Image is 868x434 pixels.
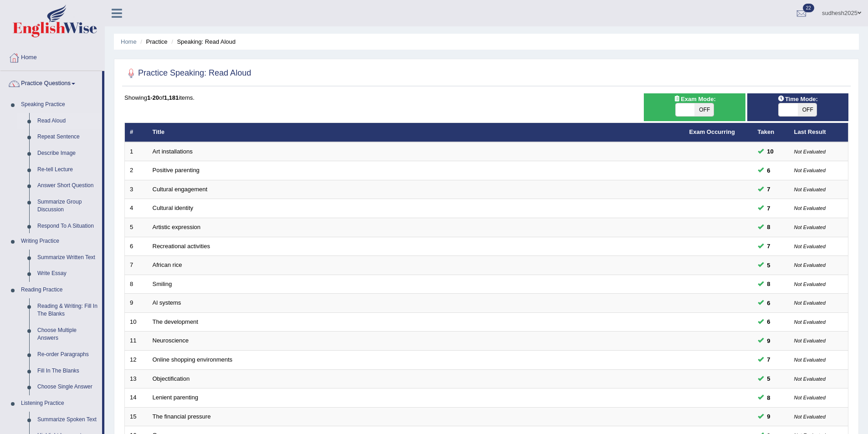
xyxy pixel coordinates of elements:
[125,218,148,237] td: 5
[794,357,826,363] small: Not Evaluated
[153,299,181,306] a: Al systems
[753,123,789,142] th: Taken
[764,374,774,383] span: You can still take this question
[153,375,190,382] a: Objectification
[794,338,826,343] small: Not Evaluated
[124,93,848,102] div: Showing of items.
[125,312,148,332] td: 10
[169,37,236,46] li: Speaking: Read Aloud
[794,395,826,400] small: Not Evaluated
[153,394,198,401] a: Lenient parenting
[125,123,148,142] th: #
[153,148,193,155] a: Art installations
[125,199,148,218] td: 4
[17,395,102,412] a: Listening Practice
[689,128,735,135] a: Exam Occurring
[153,356,233,363] a: Online shopping environments
[794,300,826,306] small: Not Evaluated
[17,233,102,250] a: Writing Practice
[794,319,826,325] small: Not Evaluated
[125,256,148,275] td: 7
[153,204,194,211] a: Cultural identity
[153,318,198,325] a: The development
[764,184,774,194] span: You can still take this question
[764,204,774,213] span: You can still take this question
[153,413,211,420] a: The financial pressure
[764,279,774,289] span: You can still take this question
[764,355,774,364] span: You can still take this question
[764,298,774,308] span: You can still take this question
[33,250,102,266] a: Summarize Written Text
[794,149,826,154] small: Not Evaluated
[803,4,814,12] span: 22
[125,407,148,426] td: 15
[794,225,826,230] small: Not Evaluated
[124,66,251,80] h2: Practice Speaking: Read Aloud
[33,412,102,428] a: Summarize Spoken Text
[794,205,826,211] small: Not Evaluated
[33,113,102,129] a: Read Aloud
[789,123,848,142] th: Last Result
[148,123,684,142] th: Title
[17,282,102,298] a: Reading Practice
[33,266,102,282] a: Write Essay
[125,180,148,199] td: 3
[794,168,826,173] small: Not Evaluated
[794,262,826,268] small: Not Evaluated
[670,94,719,104] span: Exam Mode:
[0,45,104,68] a: Home
[153,243,210,250] a: Recreational activities
[125,369,148,388] td: 13
[644,93,745,121] div: Show exams occurring in exams
[33,178,102,194] a: Answer Short Question
[33,218,102,235] a: Respond To A Situation
[764,412,774,421] span: You can still take this question
[764,166,774,175] span: You can still take this question
[764,317,774,327] span: You can still take this question
[33,347,102,363] a: Re-order Paragraphs
[33,162,102,178] a: Re-tell Lecture
[33,322,102,347] a: Choose Multiple Answers
[764,241,774,251] span: You can still take this question
[121,38,137,45] a: Home
[125,388,148,408] td: 14
[125,332,148,351] td: 11
[153,167,200,174] a: Positive parenting
[125,350,148,369] td: 12
[794,376,826,382] small: Not Evaluated
[125,237,148,256] td: 6
[153,186,208,193] a: Cultural engagement
[798,103,817,116] span: OFF
[164,94,179,101] b: 1,181
[17,97,102,113] a: Speaking Practice
[125,294,148,313] td: 9
[764,393,774,403] span: You can still take this question
[147,94,159,101] b: 1-20
[153,261,182,268] a: African rice
[774,94,822,104] span: Time Mode:
[125,161,148,180] td: 2
[0,71,102,94] a: Practice Questions
[33,379,102,395] a: Choose Single Answer
[153,337,189,344] a: Neuroscience
[33,194,102,218] a: Summarize Group Discussion
[794,281,826,287] small: Not Evaluated
[125,142,148,161] td: 1
[33,298,102,322] a: Reading & Writing: Fill In The Blanks
[33,129,102,145] a: Repeat Sentence
[138,37,167,46] li: Practice
[694,103,714,116] span: OFF
[153,281,172,287] a: Smiling
[33,145,102,162] a: Describe Image
[764,336,774,346] span: You can still take this question
[764,222,774,232] span: You can still take this question
[153,224,200,230] a: Artistic expression
[794,187,826,192] small: Not Evaluated
[794,244,826,249] small: Not Evaluated
[764,260,774,270] span: You can still take this question
[125,275,148,294] td: 8
[33,363,102,379] a: Fill In The Blanks
[764,147,777,156] span: You can still take this question
[794,414,826,419] small: Not Evaluated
